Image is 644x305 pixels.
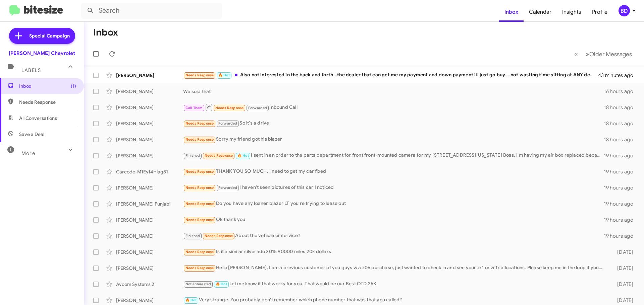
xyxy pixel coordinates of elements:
[185,169,214,174] span: Needs Response
[183,120,604,127] div: So it's a drive
[215,106,244,110] span: Needs Response
[557,2,587,22] a: Insights
[185,218,214,222] span: Needs Response
[586,50,589,58] span: »
[19,115,57,122] span: All Conversations
[216,282,227,286] span: 🔥 Hot
[237,153,249,158] span: 🔥 Hot
[116,168,183,175] div: Carcode-M1Eyf4Hlag81
[613,5,637,16] button: BD
[185,250,214,254] span: Needs Response
[587,2,613,22] a: Profile
[116,201,183,207] div: [PERSON_NAME] Punjabi
[183,264,606,272] div: Hello [PERSON_NAME], I am a previous customer of you guys w a z06 purchase, just wanted to check ...
[606,249,639,255] div: [DATE]
[183,216,604,224] div: Ok thank you
[218,73,230,77] span: 🔥 Hot
[116,184,183,191] div: [PERSON_NAME]
[9,28,75,44] a: Special Campaign
[604,184,639,191] div: 19 hours ago
[93,27,118,38] h1: Inbox
[524,2,557,22] a: Calendar
[499,2,524,22] a: Inbox
[183,152,604,159] div: I sent in an order to the parts department for front front-mounted camera for my [STREET_ADDRESS]...
[185,106,203,110] span: Call Them
[116,297,183,304] div: [PERSON_NAME]
[71,83,76,89] span: (1)
[116,120,183,127] div: [PERSON_NAME]
[604,201,639,207] div: 19 hours ago
[185,282,211,286] span: Not-Interested
[183,71,598,79] div: Also not interested in the back and forth...the dealer that can get me my payment and down paymen...
[185,185,214,190] span: Needs Response
[183,232,604,240] div: About the vehicle or service?
[606,297,639,304] div: [DATE]
[604,136,639,143] div: 18 hours ago
[19,83,76,89] span: Inbox
[606,265,639,272] div: [DATE]
[116,217,183,223] div: [PERSON_NAME]
[598,72,639,79] div: 43 minutes ago
[604,104,639,111] div: 18 hours ago
[185,266,214,270] span: Needs Response
[21,150,35,156] span: More
[116,72,183,79] div: [PERSON_NAME]
[116,281,183,288] div: Avcom Systems 2
[19,131,44,138] span: Save a Deal
[604,233,639,239] div: 19 hours ago
[29,32,70,39] span: Special Campaign
[185,153,200,158] span: Finished
[185,202,214,206] span: Needs Response
[185,234,200,238] span: Finished
[183,184,604,192] div: I haven't seen pictures of this car I noticed
[81,3,222,19] input: Search
[183,248,606,256] div: Is it a similar silverado 2015 90000 miles 20k dollars
[185,121,214,126] span: Needs Response
[205,153,233,158] span: Needs Response
[570,47,582,61] button: Previous
[19,99,76,105] span: Needs Response
[185,298,197,302] span: 🔥 Hot
[604,152,639,159] div: 19 hours ago
[9,50,75,57] div: [PERSON_NAME] Chevrolet
[205,234,233,238] span: Needs Response
[116,152,183,159] div: [PERSON_NAME]
[183,280,606,288] div: Let me know if that works for you. That would be our Best OTD 25K
[116,136,183,143] div: [PERSON_NAME]
[185,137,214,142] span: Needs Response
[604,88,639,95] div: 16 hours ago
[116,265,183,272] div: [PERSON_NAME]
[183,168,604,175] div: THANK YOU SO MUCH. I need to get my car fixed
[604,120,639,127] div: 18 hours ago
[116,233,183,239] div: [PERSON_NAME]
[604,217,639,223] div: 19 hours ago
[21,67,41,73] span: Labels
[116,249,183,255] div: [PERSON_NAME]
[183,200,604,208] div: Do you have any loaner blazer LT you're trying to lease out
[185,73,214,77] span: Needs Response
[217,185,239,191] span: Forwarded
[183,136,604,143] div: Sorry my friend got his blazer
[116,88,183,95] div: [PERSON_NAME]
[589,51,632,58] span: Older Messages
[217,121,239,127] span: Forwarded
[582,47,636,61] button: Next
[571,47,636,61] nav: Page navigation example
[183,103,604,111] div: Inbound Call
[606,281,639,288] div: [DATE]
[183,88,604,95] div: We sold that
[619,5,630,16] div: BD
[183,296,606,304] div: Very strange. You probably don't remember which phone number that was that you called?
[574,50,578,58] span: «
[116,104,183,111] div: [PERSON_NAME]
[247,105,269,111] span: Forwarded
[604,168,639,175] div: 19 hours ago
